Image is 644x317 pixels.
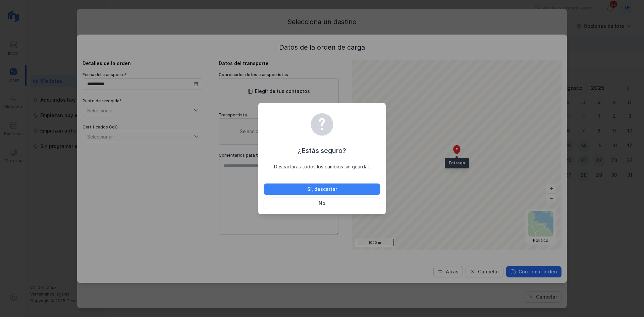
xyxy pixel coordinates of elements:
[264,198,380,209] button: No
[319,200,325,207] div: No
[264,146,380,155] div: ¿Estás seguro?
[264,163,380,170] div: Descartarás todos los cambios sin guardar.
[264,183,380,195] button: Sí, descartar
[307,186,337,193] div: Sí, descartar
